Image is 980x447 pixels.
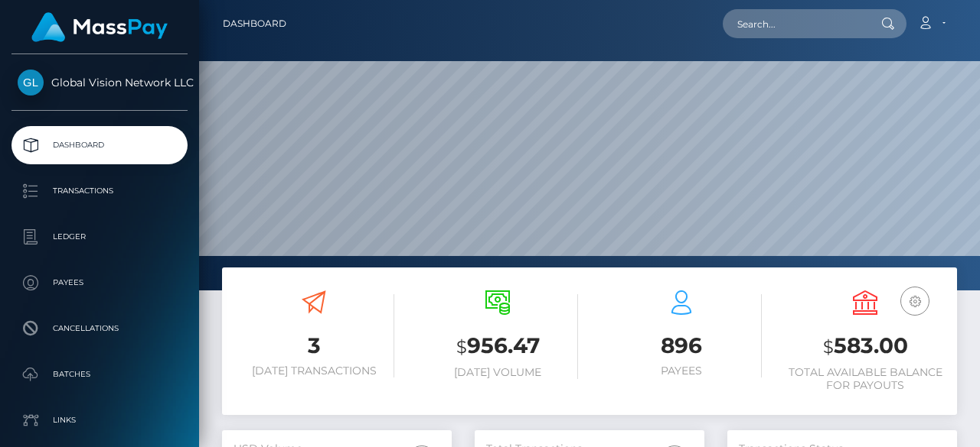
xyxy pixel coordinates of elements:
[11,172,188,210] a: Transactions
[417,366,578,379] h6: [DATE] Volume
[785,366,946,392] h6: Total Available Balance for Payouts
[601,331,762,361] h3: 896
[234,331,394,361] h3: 3
[11,218,188,256] a: Ledger
[11,126,188,164] a: Dashboard
[456,336,467,358] small: $
[11,401,188,439] a: Links
[18,317,181,340] p: Cancellations
[18,70,44,96] img: Global Vision Network LLC
[785,331,946,362] h3: 583.00
[823,336,834,358] small: $
[234,364,394,377] h6: [DATE] Transactions
[723,9,867,38] input: Search...
[223,8,286,40] a: Dashboard
[11,76,188,89] span: Global Vision Network LLC
[601,364,762,377] h6: Payees
[18,180,181,202] p: Transactions
[11,355,188,394] a: Batches
[11,264,188,302] a: Payees
[18,363,181,386] p: Batches
[18,134,181,157] p: Dashboard
[417,331,578,362] h3: 956.47
[18,271,181,294] p: Payees
[31,12,168,42] img: MassPay Logo
[11,309,188,348] a: Cancellations
[18,225,181,248] p: Ledger
[18,409,181,432] p: Links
